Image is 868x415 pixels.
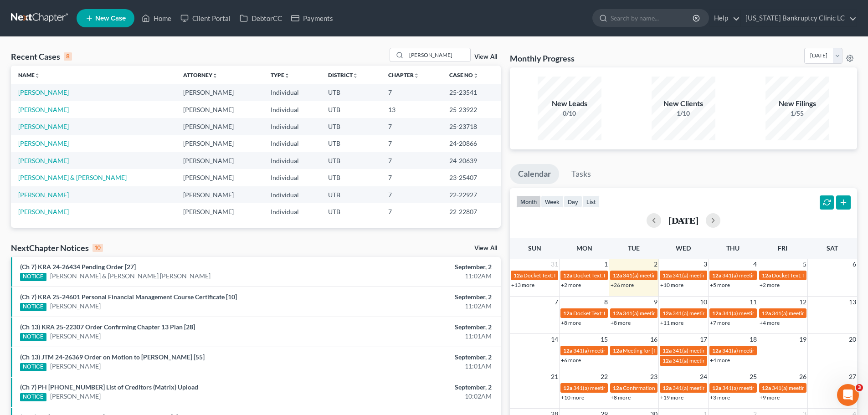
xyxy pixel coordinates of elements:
[18,208,69,215] a: [PERSON_NAME]
[611,10,694,26] input: Search by name...
[564,195,582,208] button: day
[474,54,497,60] a: View All
[524,272,605,279] span: Docket Text: for [PERSON_NAME]
[749,371,758,382] span: 25
[673,347,760,354] span: 341(a) meeting for [PERSON_NAME]
[749,297,758,307] span: 11
[340,383,492,392] div: September, 2
[11,242,103,253] div: NextChapter Notices
[50,392,101,401] a: [PERSON_NAME]
[762,384,771,391] span: 12a
[95,15,126,22] span: New Case
[710,357,730,364] a: +4 more
[663,272,672,279] span: 12a
[765,109,829,118] div: 1/55
[20,303,46,311] div: NOTICE
[663,384,672,391] span: 12a
[703,259,708,270] span: 3
[603,297,609,307] span: 8
[573,347,661,354] span: 341(a) meeting for [PERSON_NAME]
[263,84,321,101] td: Individual
[176,186,263,203] td: [PERSON_NAME]
[712,384,721,391] span: 12a
[340,392,492,401] div: 10:02AM
[623,310,711,317] span: 341(a) meeting for [PERSON_NAME]
[442,135,501,152] td: 24-20866
[321,169,381,186] td: UTB
[64,52,72,61] div: 8
[353,73,358,78] i: unfold_more
[852,259,857,270] span: 6
[263,135,321,152] td: Individual
[611,394,631,401] a: +8 more
[660,282,683,288] a: +10 more
[663,347,672,354] span: 12a
[611,319,631,326] a: +8 more
[474,245,497,251] a: View All
[600,334,609,345] span: 15
[760,394,780,401] a: +9 more
[772,384,860,391] span: 341(a) meeting for [PERSON_NAME]
[321,84,381,101] td: UTB
[722,310,858,317] span: 341(a) meeting for [PERSON_NAME] & [PERSON_NAME]
[510,53,575,64] h3: Monthly Progress
[611,282,634,288] a: +26 more
[613,384,622,391] span: 12a
[710,394,730,401] a: +3 more
[442,118,501,135] td: 25-23718
[176,169,263,186] td: [PERSON_NAME]
[827,244,838,252] span: Sat
[652,98,715,109] div: New Clients
[582,195,600,208] button: list
[528,244,541,252] span: Sun
[699,371,708,382] span: 24
[18,72,40,78] a: Nameunfold_more
[18,139,69,147] a: [PERSON_NAME]
[673,310,760,317] span: 341(a) meeting for [PERSON_NAME]
[772,272,853,279] span: Docket Text: for [PERSON_NAME]
[514,272,523,279] span: 12a
[473,73,478,78] i: unfold_more
[561,319,581,326] a: +8 more
[176,203,263,220] td: [PERSON_NAME]
[176,101,263,118] td: [PERSON_NAME]
[848,297,857,307] span: 13
[263,152,321,169] td: Individual
[18,157,69,164] a: [PERSON_NAME]
[263,101,321,118] td: Individual
[176,152,263,169] td: [PERSON_NAME]
[613,272,622,279] span: 12a
[709,10,740,26] a: Help
[573,272,655,279] span: Docket Text: for [PERSON_NAME]
[538,109,601,118] div: 0/10
[673,272,760,279] span: 341(a) meeting for [PERSON_NAME]
[798,297,807,307] span: 12
[653,259,658,270] span: 2
[848,371,857,382] span: 27
[712,347,721,354] span: 12a
[50,332,101,341] a: [PERSON_NAME]
[176,84,263,101] td: [PERSON_NAME]
[340,292,492,302] div: September, 2
[710,282,730,288] a: +5 more
[92,244,103,252] div: 10
[802,259,807,270] span: 5
[649,371,658,382] span: 23
[284,73,290,78] i: unfold_more
[765,98,829,109] div: New Filings
[511,282,534,288] a: +13 more
[442,169,501,186] td: 23-25407
[381,101,442,118] td: 13
[11,51,72,62] div: Recent Cases
[388,72,419,78] a: Chapterunfold_more
[340,353,492,362] div: September, 2
[50,302,101,311] a: [PERSON_NAME]
[381,186,442,203] td: 7
[550,259,559,270] span: 31
[328,72,358,78] a: Districtunfold_more
[699,334,708,345] span: 17
[20,263,136,271] a: (Ch 7) KRA 24-26434 Pending Order [27]
[538,98,601,109] div: New Leads
[18,123,69,130] a: [PERSON_NAME]
[554,297,559,307] span: 7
